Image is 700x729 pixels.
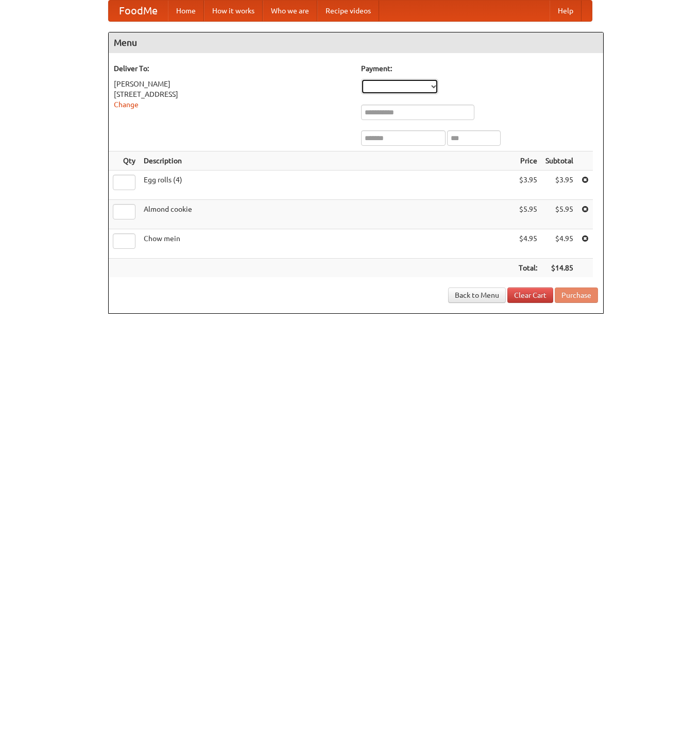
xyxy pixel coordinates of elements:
a: Help [550,1,582,21]
a: Change [114,100,139,109]
td: $4.95 [515,229,541,259]
button: Purchase [555,287,598,303]
a: Recipe videos [317,1,379,21]
a: How it works [204,1,263,21]
h5: Deliver To: [114,63,351,74]
a: FoodMe [109,1,168,21]
th: Qty [109,151,140,171]
td: $3.95 [541,171,577,200]
td: $3.95 [515,171,541,200]
td: Egg rolls (4) [140,171,515,200]
th: Subtotal [541,151,577,171]
div: [STREET_ADDRESS] [114,89,351,99]
a: Who we are [263,1,317,21]
a: Back to Menu [448,287,506,303]
th: $14.85 [541,259,577,278]
a: Clear Cart [507,287,553,303]
div: [PERSON_NAME] [114,79,351,89]
h5: Payment: [361,63,598,74]
th: Description [140,151,515,171]
th: Price [515,151,541,171]
td: Chow mein [140,229,515,259]
td: $5.95 [515,200,541,229]
td: $4.95 [541,229,577,259]
td: $5.95 [541,200,577,229]
h4: Menu [109,32,603,53]
a: Home [168,1,204,21]
td: Almond cookie [140,200,515,229]
th: Total: [515,259,541,278]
